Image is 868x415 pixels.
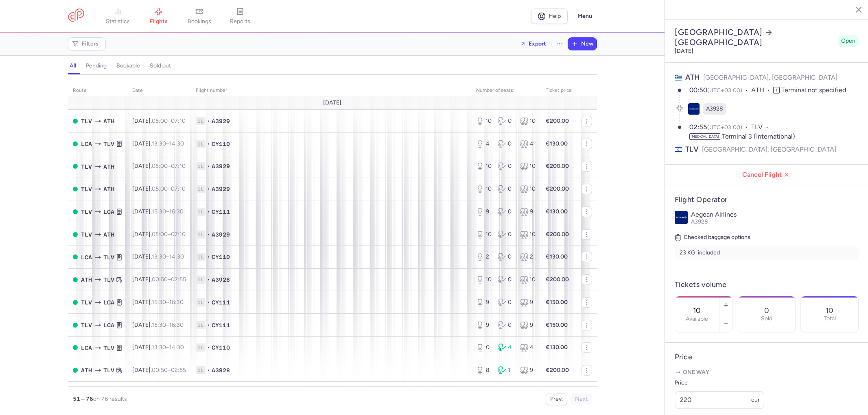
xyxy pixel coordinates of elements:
span: TLV [81,162,92,171]
strong: €200.00 [546,117,569,124]
h5: Checked baggage options [675,232,859,242]
span: – [152,299,184,306]
span: Export [529,41,546,47]
div: 10 [520,185,536,193]
span: Athens International Airport, Athens, Greece [81,366,92,375]
div: 0 [498,321,514,329]
span: 1L [196,162,206,170]
span: [DATE], [132,299,184,306]
div: 2 [520,253,536,261]
span: Athens International Airport, Athens, Greece [103,162,114,171]
span: 1L [196,185,206,193]
th: date [127,85,191,97]
time: 07:10 [171,163,186,169]
span: • [207,343,210,352]
div: 1 [498,366,514,374]
span: – [152,208,184,215]
span: A3928 [212,366,230,374]
a: CitizenPlane red outlined logo [68,9,84,24]
button: Next [571,393,592,405]
strong: €130.00 [546,344,568,351]
div: 9 [476,298,492,306]
h4: sold out [150,62,171,70]
span: New [581,41,593,47]
span: A3929 [212,185,230,193]
span: Larnaca, Larnaca, Cyprus [81,139,92,148]
span: eur [751,396,760,403]
time: 16:30 [169,208,184,215]
span: • [207,366,210,374]
span: [DATE], [132,367,186,374]
h4: all [70,62,76,70]
span: 1L [196,140,206,148]
div: 0 [498,298,514,306]
span: – [152,140,184,147]
time: [DATE] [675,48,693,54]
th: Flight number [191,85,471,97]
p: Total [824,315,836,322]
div: 0 [498,117,514,125]
span: [DATE], [132,344,184,351]
span: [MEDICAL_DATA] [689,133,720,140]
span: [DATE] [323,100,341,106]
span: TLV [81,298,92,307]
span: 1L [196,298,206,306]
span: T [773,87,780,93]
span: Ben Gurion International, Tel Aviv, Israel [81,117,92,126]
span: 1L [196,366,206,374]
span: [GEOGRAPHIC_DATA], [GEOGRAPHIC_DATA] [703,74,837,81]
time: 15:30 [152,299,166,306]
div: 10 [476,185,492,193]
span: • [207,208,210,216]
span: Athens International Airport, Athens, Greece [81,275,92,284]
time: 07:10 [171,117,186,124]
span: statistics [106,18,130,25]
span: – [152,185,186,192]
span: CY110 [212,253,230,261]
time: 02:55 [689,123,707,131]
span: – [152,344,184,351]
strong: €130.00 [546,253,568,260]
span: Ben Gurion International, Tel Aviv, Israel [103,366,114,375]
span: – [152,367,186,374]
strong: €130.00 [546,208,568,215]
time: 00:50 [152,276,168,283]
div: 10 [476,162,492,170]
div: 0 [498,253,514,261]
div: 10 [476,117,492,125]
time: 14:30 [169,253,184,260]
span: [DATE], [132,322,184,328]
figure: A3 airline logo [688,103,700,115]
span: A3928 [691,218,708,225]
span: Athens International Airport, Athens, Greece [103,230,114,239]
span: Ben Gurion International, Tel Aviv, Israel [81,230,92,239]
span: reports [230,18,250,25]
div: 0 [498,185,514,193]
span: Filters [82,41,98,47]
span: 1L [196,117,206,125]
span: LCA [103,298,114,307]
span: • [207,253,210,261]
span: ATH [751,86,773,95]
input: --- [675,391,764,409]
span: [GEOGRAPHIC_DATA], [GEOGRAPHIC_DATA] [702,144,836,154]
time: 02:55 [171,367,186,374]
span: 1L [196,343,206,352]
div: 10 [476,276,492,284]
div: 9 [520,298,536,306]
time: 07:10 [171,231,186,238]
div: 9 [476,208,492,216]
span: CY111 [212,321,230,329]
strong: €150.00 [546,322,568,328]
a: Help [531,9,568,24]
div: 0 [498,230,514,239]
span: • [207,230,210,239]
span: [DATE], [132,253,184,260]
span: • [207,298,210,306]
span: Terminal 3 (International) [722,133,795,140]
span: • [207,117,210,125]
a: bookings [179,7,220,25]
label: Available [686,316,708,322]
span: Athens International Airport, Athens, Greece [103,185,114,193]
span: A3929 [212,230,230,239]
